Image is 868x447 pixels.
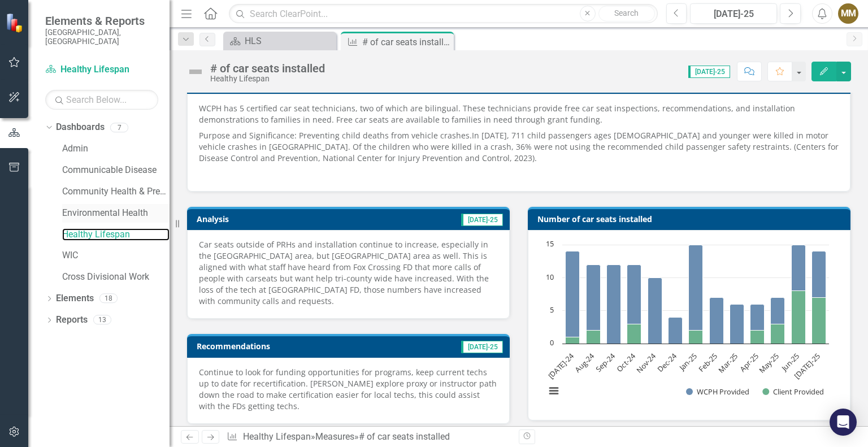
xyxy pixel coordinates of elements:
button: View chart menu, Chart [546,383,562,399]
text: 10 [546,272,554,282]
a: Communicable Disease [62,164,170,177]
div: 7 [110,123,128,132]
text: Sep-24 [593,351,617,375]
p: Car seats outside of PRHs and installation continue to increase, especially in the [GEOGRAPHIC_DA... [199,239,498,307]
path: Jun-25, 7. WCPH Provided. [792,245,806,291]
div: # of car seats installed [359,431,450,442]
text: Apr-25 [737,351,760,374]
path: Apr-25, 2. Client Provided. [750,331,765,344]
button: Search [598,6,655,21]
text: [DATE]-24 [546,351,576,381]
img: ClearPoint Strategy [6,13,25,33]
path: Oct-24, 9. WCPH Provided. [627,265,641,324]
path: Jul-25, 7. Client Provided. [812,298,826,344]
div: # of car seats installed [362,35,451,49]
svg: Interactive chart [540,239,835,409]
small: [GEOGRAPHIC_DATA], [GEOGRAPHIC_DATA] [45,28,158,46]
path: Jun-25, 8. Client Provided. [792,291,806,344]
path: Dec-24, 4. WCPH Provided. [669,318,683,344]
a: WIC [62,249,170,262]
input: Search ClearPoint... [229,4,657,24]
span: [DATE]-25 [688,66,730,78]
path: Jul-25, 7. WCPH Provided. [812,251,826,298]
div: HLS [245,34,333,48]
text: Feb-25 [696,351,719,374]
path: Jan-25, 2. Client Provided. [689,331,703,344]
text: 5 [550,305,554,315]
text: [DATE]-25 [792,351,822,381]
path: Jan-25, 13. WCPH Provided. [689,245,703,331]
text: 15 [546,238,554,249]
div: Open Intercom Messenger [830,409,857,436]
text: May-25 [757,351,781,375]
path: Oct-24, 3. Client Provided. [627,324,641,344]
path: May-25, 4. WCPH Provided. [771,298,785,324]
div: 13 [93,315,111,325]
text: Dec-24 [655,351,679,375]
path: Sep-24, 12. WCPH Provided. [607,265,621,344]
a: Environmental Health [62,207,170,220]
span: Search [614,8,639,18]
a: Community Health & Prevention [62,185,170,198]
path: Mar-25, 6. WCPH Provided. [730,305,744,344]
img: Not Defined [186,63,205,81]
path: May-25, 3. Client Provided. [771,324,785,344]
div: [DATE]-25 [694,7,773,21]
h3: Number of car seats installed [537,215,845,223]
div: 18 [99,294,118,303]
g: Client Provided, bar series 2 of 2 with 13 bars. [566,291,826,344]
path: Aug-24, 2. Client Provided. [587,331,601,344]
h3: Recommendations [197,342,390,350]
span: WCPH has 5 certified car seat technicians, two of which are bilingual. These technicians provide ... [199,103,795,125]
text: 0 [550,337,554,348]
a: Measures [315,431,354,442]
button: [DATE]-25 [690,3,777,24]
text: Aug-24 [572,351,596,375]
button: Show WCPH Provided [686,387,749,397]
a: Elements [56,292,94,305]
h3: Analysis [197,215,328,223]
a: HLS [226,34,333,48]
path: Apr-25, 4. WCPH Provided. [750,305,765,331]
div: » » [227,431,510,444]
span: [DATE]-25 [461,341,503,353]
button: MM [838,3,858,24]
path: Aug-24, 10. WCPH Provided. [587,265,601,331]
text: Jun-25 [779,351,801,374]
span: [DATE]-25 [461,214,503,226]
div: # of car seats installed [210,62,325,75]
p: Continue to look for funding opportunities for programs, keep current techs up to date for recert... [199,367,498,412]
a: Healthy Lifespan [62,228,170,241]
span: Elements & Reports [45,14,158,28]
a: Dashboards [56,121,105,134]
a: Healthy Lifespan [243,431,311,442]
path: Jul-24, 1. Client Provided. [566,337,580,344]
text: Oct-24 [614,351,637,374]
input: Search Below... [45,90,158,110]
button: Show Client Provided [762,387,824,397]
a: Healthy Lifespan [45,63,158,76]
g: WCPH Provided, bar series 1 of 2 with 13 bars. [566,245,826,344]
span: Purpose and Significance: Preventing child deaths from vehicle crashes. [199,130,472,141]
p: In [DATE], 711 child passengers ages [DEMOGRAPHIC_DATA] and younger were killed in motor vehicle ... [199,128,839,166]
div: Chart. Highcharts interactive chart. [540,239,839,409]
text: Jan-25 [676,351,699,374]
path: Feb-25, 7. WCPH Provided. [710,298,724,344]
div: Healthy Lifespan [210,75,325,83]
text: Nov-24 [634,351,658,375]
text: Mar-25 [716,351,740,375]
a: Cross Divisional Work [62,271,170,284]
a: Admin [62,142,170,155]
path: Nov-24, 10. WCPH Provided. [648,278,662,344]
path: Jul-24, 13. WCPH Provided. [566,251,580,337]
a: Reports [56,314,88,327]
